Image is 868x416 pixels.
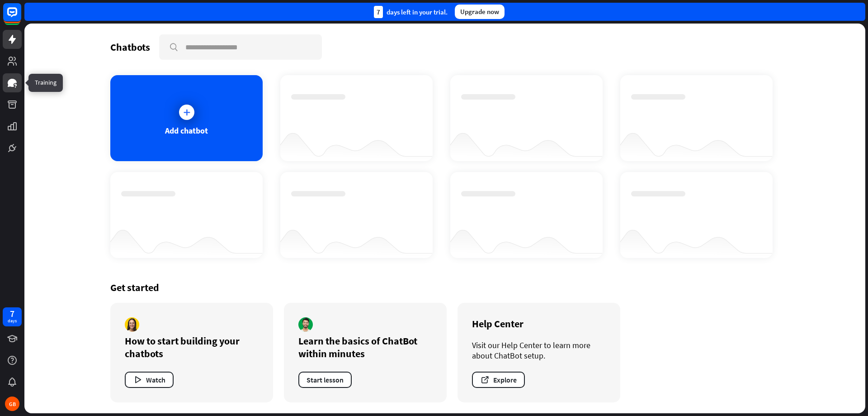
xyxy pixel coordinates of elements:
[3,307,22,326] a: 7 days
[298,317,313,332] img: author
[298,335,432,360] div: Learn the basics of ChatBot within minutes
[7,4,34,31] button: Open LiveChat chat widget
[125,317,139,332] img: author
[125,335,259,360] div: How to start building your chatbots
[298,372,352,388] button: Start lesson
[10,310,14,318] div: 7
[125,372,174,388] button: Watch
[165,125,208,136] div: Add chatbot
[5,397,19,411] div: GB
[374,6,383,18] div: 7
[472,340,606,361] div: Visit our Help Center to learn more about ChatBot setup.
[374,6,448,18] div: days left in your trial.
[110,281,779,294] div: Get started
[455,5,505,19] div: Upgrade now
[472,317,606,330] div: Help Center
[472,372,525,388] button: Explore
[110,41,150,53] div: Chatbots
[8,318,17,324] div: days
